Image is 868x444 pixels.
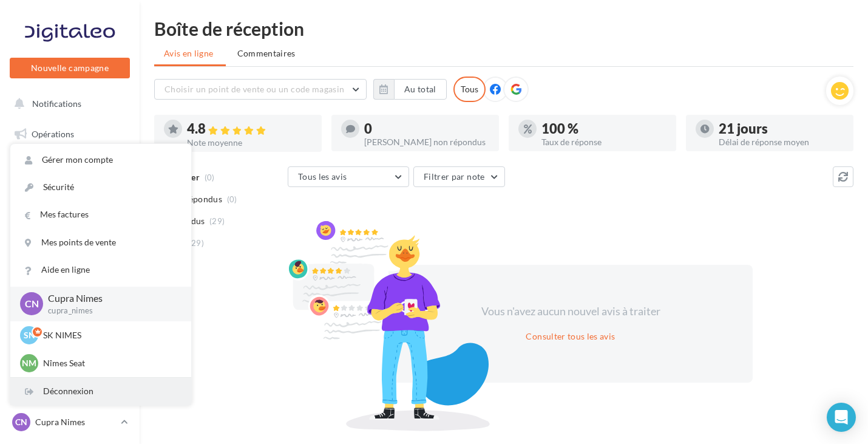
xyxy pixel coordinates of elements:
[10,229,191,256] a: Mes points de vente
[719,122,844,135] div: 21 jours
[453,77,486,102] div: Tous
[7,333,132,369] a: PLV et print personnalisable
[48,306,172,316] p: cupra_nimes
[7,304,132,329] a: Calendrier
[10,411,130,434] a: CN Cupra Nimes
[10,146,191,174] a: Gérer mon compte
[7,243,132,268] a: Contacts
[32,98,81,109] span: Notifications
[364,122,489,135] div: 0
[35,416,116,428] p: Cupra Nimes
[10,58,130,78] button: Nouvelle campagne
[237,47,296,60] span: Commentaires
[7,213,132,239] a: Campagnes
[15,416,27,428] span: CN
[154,19,853,38] div: Boîte de réception
[541,138,666,146] div: Taux de réponse
[541,122,666,135] div: 100 %
[154,79,367,100] button: Choisir un point de vente ou un code magasin
[189,238,204,248] span: (29)
[7,91,127,117] button: Notifications
[719,138,844,146] div: Délai de réponse moyen
[43,357,177,369] p: Nîmes Seat
[521,329,620,344] button: Consulter tous les avis
[7,183,132,208] a: Visibilité en ligne
[10,256,191,284] a: Aide en ligne
[394,79,447,100] button: Au total
[187,122,312,136] div: 4.8
[7,151,132,177] a: Boîte de réception
[22,357,36,369] span: Nm
[10,201,191,228] a: Mes factures
[164,84,344,94] span: Choisir un point de vente ou un code magasin
[10,174,191,201] a: Sécurité
[827,403,856,432] div: Open Intercom Messenger
[7,121,132,147] a: Opérations
[166,193,222,205] span: Non répondus
[413,166,505,187] button: Filtrer par note
[288,166,409,187] button: Tous les avis
[373,79,447,100] button: Au total
[32,129,74,139] span: Opérations
[187,138,312,147] div: Note moyenne
[7,273,132,299] a: Médiathèque
[209,216,225,226] span: (29)
[48,292,172,306] p: Cupra Nimes
[10,378,191,405] div: Déconnexion
[24,329,35,341] span: SN
[298,171,347,182] span: Tous les avis
[466,304,675,319] div: Vous n'avez aucun nouvel avis à traiter
[25,297,39,311] span: CN
[7,374,132,410] a: Campagnes DataOnDemand
[364,138,489,146] div: [PERSON_NAME] non répondus
[43,329,177,341] p: SK NIMES
[227,194,237,204] span: (0)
